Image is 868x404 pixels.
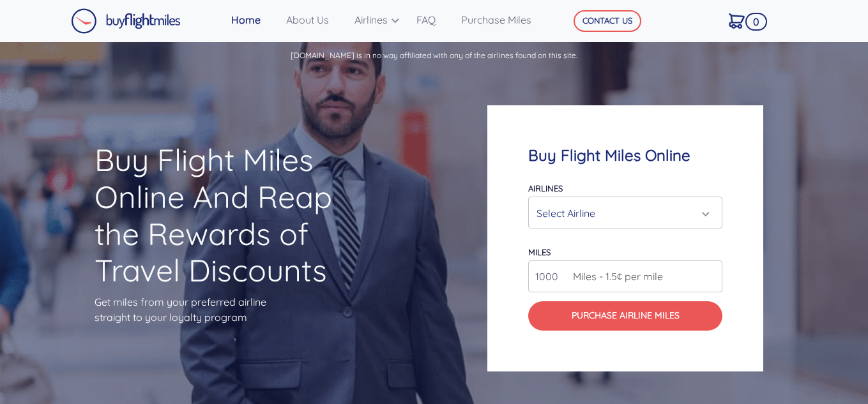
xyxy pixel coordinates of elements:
span: Miles - 1.5¢ per mile [567,269,663,284]
a: FAQ [411,7,456,33]
button: CONTACT US [574,10,641,32]
button: Purchase Airline Miles [528,301,722,330]
button: Select Airline [528,197,722,228]
h1: Buy Flight Miles Online And Reap the Rewards of Travel Discounts [95,142,381,288]
label: Airlines [528,183,563,193]
a: Home [226,7,281,33]
img: Buy Flight Miles Logo [71,8,181,34]
img: Cart [729,13,745,29]
a: Purchase Miles [456,7,552,33]
div: Select Airline [537,201,706,225]
a: About Us [281,7,349,33]
label: miles [528,247,551,257]
a: Buy Flight Miles Logo [71,5,181,37]
h4: Buy Flight Miles Online [528,146,722,165]
a: 0 [724,7,763,34]
a: Airlines [349,7,411,33]
p: Get miles from your preferred airline straight to your loyalty program [95,294,381,325]
span: 0 [745,13,767,31]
